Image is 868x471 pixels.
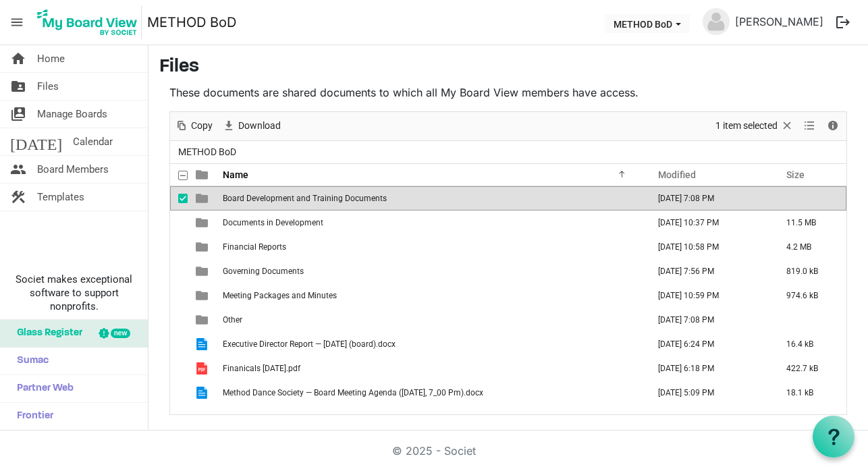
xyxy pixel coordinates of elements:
span: Size [786,169,805,180]
td: checkbox [170,211,188,235]
span: people [10,156,26,183]
span: Executive Director Report — [DATE] (board).docx [223,339,396,349]
span: switch_account [10,101,26,128]
td: is template cell column header type [188,211,219,235]
span: Method Dance Society — Board Meeting Agenda ([DATE], 7_00 Pm).docx [223,388,483,397]
span: Name [223,169,248,180]
td: Financial Reports is template cell column header Name [219,235,644,259]
td: Method Dance Society — Board Meeting Agenda (sep 21, 2025, 7_00 Pm).docx is template cell column ... [219,381,644,405]
td: checkbox [170,186,188,211]
span: Download [237,117,282,134]
span: [DATE] [10,128,62,155]
td: 4.2 MB is template cell column header Size [772,235,846,259]
td: 18.1 kB is template cell column header Size [772,381,846,405]
span: 1 item selected [714,117,779,134]
span: Calendar [73,128,113,155]
td: Governing Documents is template cell column header Name [219,259,644,283]
td: checkbox [170,356,188,381]
span: folder_shared [10,73,26,100]
td: Board Development and Training Documents is template cell column header Name [219,186,644,211]
a: [PERSON_NAME] [730,8,829,35]
td: checkbox [170,381,188,405]
a: © 2025 - Societ [392,444,476,458]
td: is template cell column header type [188,356,219,381]
div: Clear selection [711,112,798,140]
div: new [111,329,130,338]
img: My Board View Logo [33,5,142,39]
div: Copy [170,112,217,140]
td: checkbox [170,259,188,283]
img: no-profile-picture.svg [703,8,730,35]
p: These documents are shared documents to which all My Board View members have access. [169,84,847,101]
td: is template cell column header type [188,332,219,356]
button: Copy [173,117,215,134]
td: 819.0 kB is template cell column header Size [772,259,846,283]
span: Board Development and Training Documents [223,194,387,203]
td: September 21, 2025 6:24 PM column header Modified [644,332,772,356]
td: Documents in Development is template cell column header Name [219,211,644,235]
td: checkbox [170,235,188,259]
button: METHOD BoD dropdownbutton [605,14,690,33]
button: Download [220,117,283,134]
td: is template cell column header Size [772,308,846,332]
div: View [798,112,821,140]
td: September 19, 2025 10:59 PM column header Modified [644,283,772,308]
span: Meeting Packages and Minutes [223,291,337,300]
td: 422.7 kB is template cell column header Size [772,356,846,381]
span: Governing Documents [223,267,304,276]
td: 16.4 kB is template cell column header Size [772,332,846,356]
span: Glass Register [10,320,82,347]
span: Finanicals [DATE].pdf [223,364,300,373]
td: is template cell column header type [188,283,219,308]
button: Details [824,117,842,134]
span: Frontier [10,403,53,430]
td: is template cell column header type [188,381,219,405]
span: METHOD BoD [175,144,239,161]
span: Societ makes exceptional software to support nonprofits. [6,273,142,313]
div: Download [217,112,286,140]
span: Files [37,73,59,100]
td: September 19, 2025 10:37 PM column header Modified [644,211,772,235]
span: Sumac [10,348,49,375]
span: Templates [37,184,84,211]
td: May 23, 2025 7:08 PM column header Modified [644,308,772,332]
span: Board Members [37,156,109,183]
button: logout [829,8,857,36]
button: View dropdownbutton [801,117,817,134]
td: Finanicals August 31 2025.pdf is template cell column header Name [219,356,644,381]
a: My Board View Logo [33,5,147,39]
td: September 19, 2025 10:58 PM column header Modified [644,235,772,259]
td: is template cell column header type [188,235,219,259]
td: Executive Director Report — Sep 21, 2025 (board).docx is template cell column header Name [219,332,644,356]
td: September 20, 2025 5:09 PM column header Modified [644,381,772,405]
span: menu [4,9,30,35]
td: checkbox [170,332,188,356]
span: Financial Reports [223,242,286,252]
span: Partner Web [10,375,74,402]
h3: Files [159,56,857,79]
td: checkbox [170,283,188,308]
button: Selection [713,117,796,134]
td: Meeting Packages and Minutes is template cell column header Name [219,283,644,308]
span: Modified [658,169,696,180]
span: Copy [190,117,214,134]
span: Manage Boards [37,101,107,128]
td: checkbox [170,308,188,332]
span: Other [223,315,242,325]
span: Home [37,45,65,72]
td: May 23, 2025 7:08 PM column header Modified [644,186,772,211]
span: construction [10,184,26,211]
td: 11.5 MB is template cell column header Size [772,211,846,235]
td: September 21, 2025 6:18 PM column header Modified [644,356,772,381]
td: is template cell column header Size [772,186,846,211]
td: Other is template cell column header Name [219,308,644,332]
a: METHOD BoD [147,9,236,36]
td: is template cell column header type [188,186,219,211]
td: is template cell column header type [188,259,219,283]
div: Details [821,112,844,140]
td: 974.6 kB is template cell column header Size [772,283,846,308]
span: Documents in Development [223,218,323,227]
td: June 13, 2025 7:56 PM column header Modified [644,259,772,283]
td: is template cell column header type [188,308,219,332]
span: home [10,45,26,72]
